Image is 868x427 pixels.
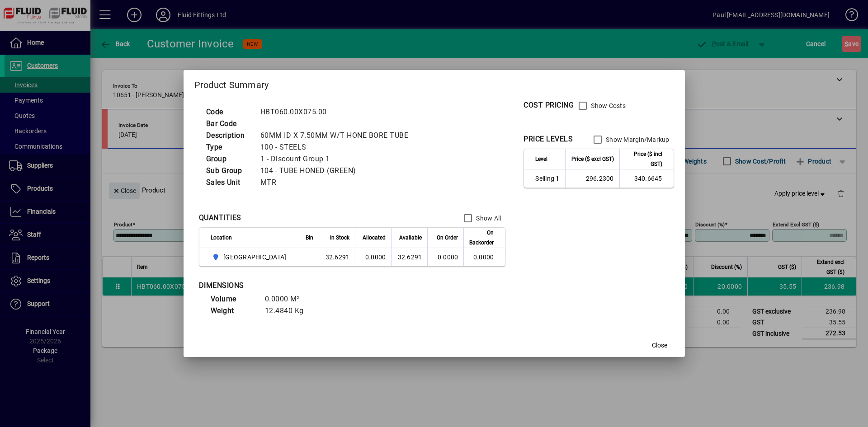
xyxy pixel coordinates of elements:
label: Show All [474,214,501,223]
td: 0.0000 [463,248,505,266]
td: 100 - STEELS [256,141,420,153]
div: PRICE LEVELS [524,134,573,145]
span: Available [399,233,422,243]
td: Volume [206,293,260,305]
label: Show Costs [589,101,626,110]
span: Allocated [363,233,386,243]
h2: Product Summary [184,70,685,96]
td: Description [202,130,256,141]
td: Sub Group [202,165,256,177]
span: Price ($ excl GST) [571,154,614,164]
td: Sales Unit [202,177,256,188]
td: Code [202,106,256,118]
td: 0.0000 [355,248,391,266]
span: Close [652,341,667,350]
td: Weight [206,305,260,317]
span: 0.0000 [438,253,458,261]
button: Close [645,337,674,353]
td: 60MM ID X 7.50MM W/T HONE BORE TUBE [256,130,420,141]
label: Show Margin/Markup [604,135,670,144]
td: Bar Code [202,118,256,130]
span: On Order [437,233,458,243]
span: [GEOGRAPHIC_DATA] [223,253,286,262]
span: Location [211,233,232,243]
span: Level [535,154,547,164]
span: On Backorder [469,228,494,248]
td: HBT060.00X075.00 [256,106,420,118]
td: Group [202,153,256,165]
span: AUCKLAND [211,252,290,263]
td: 12.4840 Kg [260,305,315,317]
td: MTR [256,177,420,188]
div: DIMENSIONS [199,280,425,291]
td: 104 - TUBE HONED (GREEN) [256,165,420,177]
span: In Stock [330,233,349,243]
span: Bin [306,233,313,243]
div: COST PRICING [524,100,574,111]
td: 0.0000 M³ [260,293,315,305]
td: 32.6291 [391,248,427,266]
td: 296.2300 [565,169,619,188]
div: QUANTITIES [199,212,241,223]
td: Type [202,141,256,153]
span: Selling 1 [535,174,559,183]
span: Price ($ incl GST) [625,149,662,169]
td: 340.6645 [619,169,674,188]
td: 1 - Discount Group 1 [256,153,420,165]
td: 32.6291 [319,248,355,266]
